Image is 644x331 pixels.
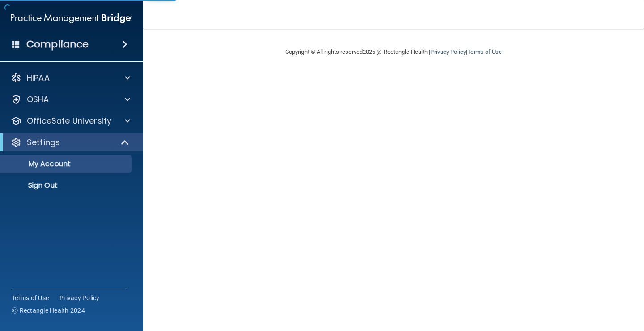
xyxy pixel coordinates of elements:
[27,94,49,105] p: OSHA
[11,73,130,83] a: HIPAA
[430,48,466,55] a: Privacy Policy
[27,73,50,83] p: HIPAA
[11,116,130,126] a: OfficeSafe University
[12,293,49,302] a: Terms of Use
[467,48,502,55] a: Terms of Use
[6,159,128,168] p: My Account
[11,137,130,148] a: Settings
[230,38,557,66] div: Copyright © All rights reserved 2025 @ Rectangle Health | |
[27,137,60,148] p: Settings
[59,293,100,302] a: Privacy Policy
[11,94,130,105] a: OSHA
[6,181,128,190] p: Sign Out
[26,38,89,51] h4: Compliance
[11,9,132,27] img: PMB logo
[27,116,111,126] p: OfficeSafe University
[12,306,85,315] span: Ⓒ Rectangle Health 2024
